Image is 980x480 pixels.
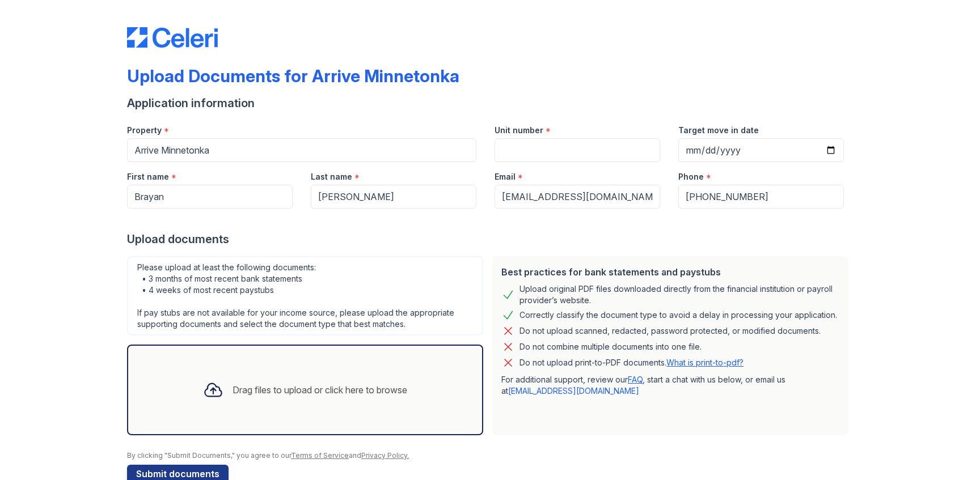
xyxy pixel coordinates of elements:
div: Best practices for bank statements and paystubs [501,265,839,279]
a: [EMAIL_ADDRESS][DOMAIN_NAME] [508,386,639,396]
div: Please upload at least the following documents: • 3 months of most recent bank statements • 4 wee... [127,256,483,335]
img: CE_Logo_Blue-a8612792a0a2168367f1c8372b55b34899dd931a85d93a1a3d3e32e68fde9ad4.png [127,27,218,48]
label: First name [127,171,169,182]
a: What is print-to-pdf? [666,358,744,367]
label: Phone [678,171,704,182]
div: Upload documents [127,231,853,247]
div: Upload original PDF files downloaded directly from the financial institution or payroll provider’... [519,283,839,306]
a: Privacy Policy. [361,451,409,460]
div: By clicking "Submit Documents," you agree to our and [127,451,853,460]
p: Do not upload print-to-PDF documents. [519,357,744,368]
a: Terms of Service [291,451,349,460]
label: Email [495,171,516,182]
div: Do not upload scanned, redacted, password protected, or modified documents. [519,324,821,338]
label: Property [127,125,162,136]
p: For additional support, review our , start a chat with us below, or email us at [501,374,839,397]
div: Drag files to upload or click here to browse [233,383,407,397]
div: Upload Documents for Arrive Minnetonka [127,66,459,86]
label: Target move in date [678,125,759,136]
div: Correctly classify the document type to avoid a delay in processing your application. [519,308,837,322]
a: FAQ [628,375,643,384]
label: Last name [311,171,352,182]
div: Application information [127,95,853,111]
div: Do not combine multiple documents into one file. [519,340,702,354]
label: Unit number [495,125,543,136]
